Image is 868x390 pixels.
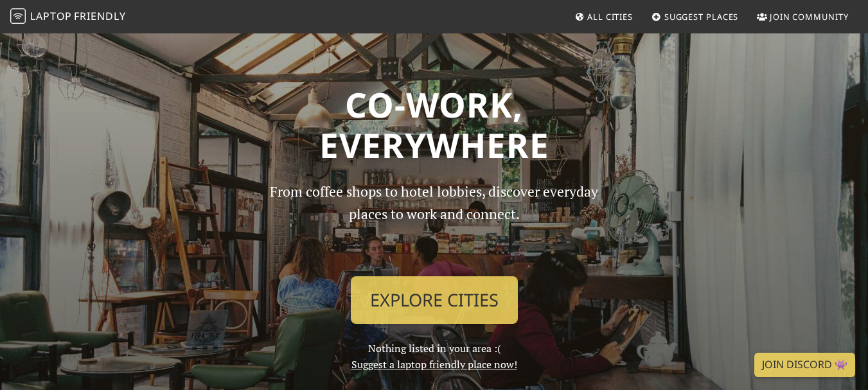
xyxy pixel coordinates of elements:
div: Nothing listed in your area :( [251,181,617,373]
span: Laptop [30,9,72,23]
a: Join Community [752,5,854,28]
p: From coffee shops to hotel lobbies, discover everyday places to work and connect. [259,181,610,266]
a: Explore Cities [351,276,518,324]
span: Suggest Places [664,11,739,22]
span: Friendly [74,9,125,23]
a: Suggest a laptop friendly place now! [351,357,517,371]
h1: Co-work, Everywhere [76,84,793,166]
a: LaptopFriendly LaptopFriendly [10,6,126,28]
a: Join Discord 👾 [754,353,855,377]
a: Suggest Places [646,5,744,28]
span: Join Community [770,11,849,22]
span: All Cities [587,11,633,22]
img: LaptopFriendly [10,8,26,24]
a: All Cities [569,5,638,28]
